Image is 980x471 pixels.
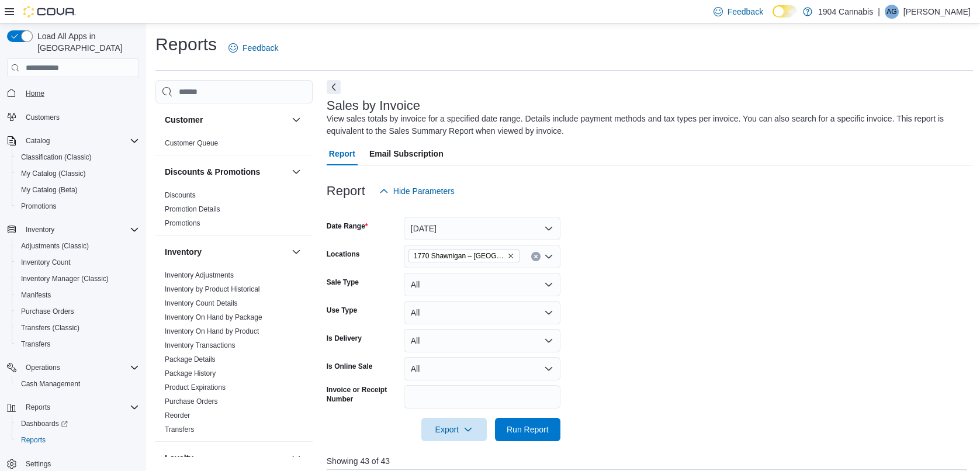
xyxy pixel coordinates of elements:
[886,5,896,19] span: AG
[16,417,139,431] span: Dashboards
[16,433,50,447] a: Reports
[21,361,139,375] span: Operations
[421,418,487,441] button: Export
[165,285,260,293] a: Inventory by Product Historical
[165,383,226,392] a: Product Expirations
[165,166,260,178] h3: Discounts & Promotions
[327,99,420,113] h3: Sales by Invoice
[12,165,144,182] button: My Catalog (Classic)
[2,399,144,415] button: Reports
[369,142,444,165] span: Email Subscription
[12,432,144,448] button: Reports
[26,113,60,122] span: Customers
[12,198,144,214] button: Promotions
[12,376,144,392] button: Cash Management
[327,184,365,198] h3: Report
[165,327,259,336] span: Inventory On Hand by Product
[21,258,71,267] span: Inventory Count
[155,33,217,56] h1: Reports
[165,219,200,228] span: Promotions
[16,239,94,253] a: Adjustments (Classic)
[885,5,899,19] div: Amy Goemaat
[26,89,44,98] span: Home
[12,238,144,254] button: Adjustments (Classic)
[33,30,139,54] span: Load All Apps in [GEOGRAPHIC_DATA]
[289,451,303,465] button: Loyalty
[21,134,54,148] button: Catalog
[165,341,236,349] a: Inventory Transactions
[878,5,880,19] p: |
[327,278,359,287] label: Sale Type
[21,435,46,445] span: Reports
[329,142,355,165] span: Report
[155,136,313,155] div: Customer
[16,199,61,213] a: Promotions
[289,113,303,127] button: Customer
[165,299,238,308] span: Inventory Count Details
[21,400,139,414] span: Reports
[21,274,109,283] span: Inventory Manager (Classic)
[243,42,278,54] span: Feedback
[404,329,560,352] button: All
[21,85,139,100] span: Home
[16,199,139,213] span: Promotions
[165,271,234,279] a: Inventory Adjustments
[21,379,80,389] span: Cash Management
[16,288,56,302] a: Manifests
[21,169,86,178] span: My Catalog (Classic)
[165,166,287,178] button: Discounts & Promotions
[16,337,139,351] span: Transfers
[408,250,520,262] span: 1770 Shawnigan – Mill Bay Road
[375,179,459,203] button: Hide Parameters
[26,459,51,469] span: Settings
[21,241,89,251] span: Adjustments (Classic)
[26,225,54,234] span: Inventory
[12,254,144,271] button: Inventory Count
[21,153,92,162] span: Classification (Classic)
[327,306,357,315] label: Use Type
[21,323,79,333] span: Transfers (Classic)
[507,252,514,259] button: Remove 1770 Shawnigan – Mill Bay Road from selection in this group
[165,411,190,420] a: Reorder
[16,321,139,335] span: Transfers (Classic)
[165,114,203,126] h3: Customer
[16,239,139,253] span: Adjustments (Classic)
[165,191,196,200] span: Discounts
[12,320,144,336] button: Transfers (Classic)
[327,80,341,94] button: Next
[165,327,259,335] a: Inventory On Hand by Product
[414,250,505,262] span: 1770 Shawnigan – [GEOGRAPHIC_DATA]
[165,355,216,363] a: Package Details
[289,165,303,179] button: Discounts & Promotions
[155,188,313,235] div: Discounts & Promotions
[165,191,196,199] a: Discounts
[12,336,144,352] button: Transfers
[165,397,218,406] span: Purchase Orders
[21,110,139,124] span: Customers
[21,400,55,414] button: Reports
[165,369,216,378] a: Package History
[165,246,287,258] button: Inventory
[16,304,139,318] span: Purchase Orders
[903,5,971,19] p: [PERSON_NAME]
[12,415,144,432] a: Dashboards
[165,299,238,307] a: Inventory Count Details
[165,114,287,126] button: Customer
[12,287,144,303] button: Manifests
[428,418,480,441] span: Export
[404,273,560,296] button: All
[165,219,200,227] a: Promotions
[2,359,144,376] button: Operations
[165,205,220,213] a: Promotion Details
[16,321,84,335] a: Transfers (Classic)
[327,334,362,343] label: Is Delivery
[818,5,873,19] p: 1904 Cannabis
[165,411,190,420] span: Reorder
[165,313,262,322] span: Inventory On Hand by Package
[165,271,234,280] span: Inventory Adjustments
[21,110,64,124] a: Customers
[404,357,560,380] button: All
[327,250,360,259] label: Locations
